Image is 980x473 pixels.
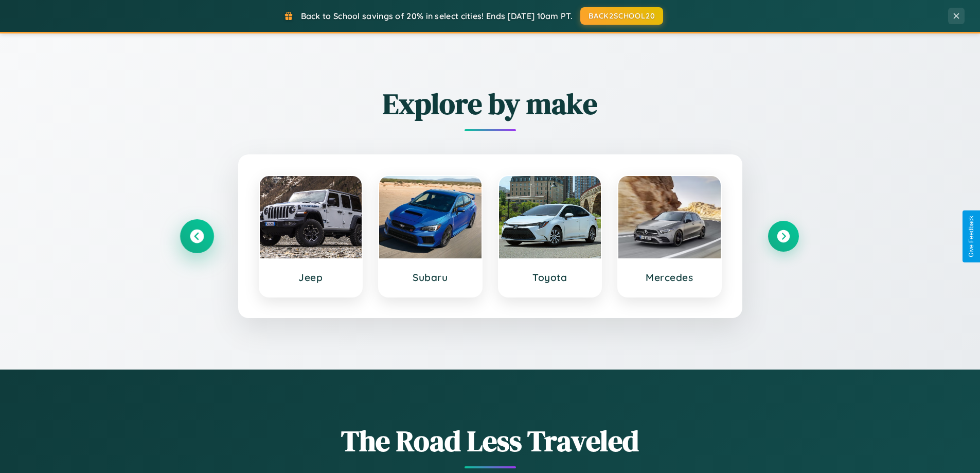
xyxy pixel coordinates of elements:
[270,271,352,284] h3: Jeep
[182,421,799,461] h1: The Road Less Traveled
[509,271,591,284] h3: Toyota
[389,271,471,284] h3: Subaru
[182,84,799,124] h2: Explore by make
[301,11,573,21] span: Back to School savings of 20% in select cities! Ends [DATE] 10am PT.
[580,7,663,25] button: BACK2SCHOOL20
[629,271,710,284] h3: Mercedes
[968,216,975,257] div: Give Feedback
